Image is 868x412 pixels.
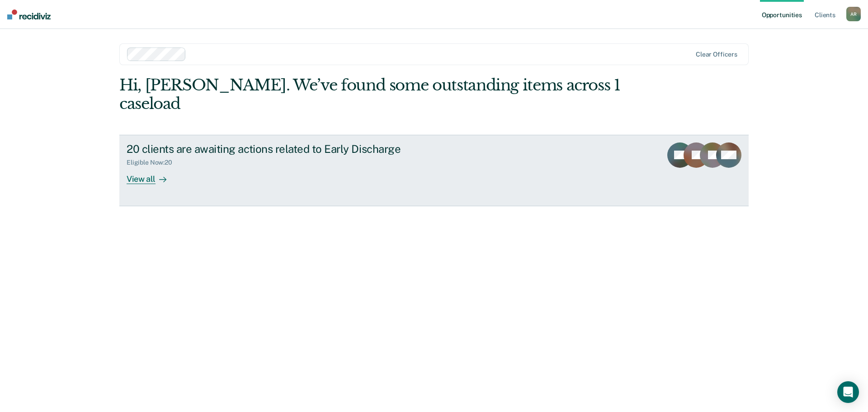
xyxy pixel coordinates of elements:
div: Hi, [PERSON_NAME]. We’ve found some outstanding items across 1 caseload [119,76,623,113]
a: 20 clients are awaiting actions related to Early DischargeEligible Now:20View all [119,135,749,206]
div: View all [127,166,177,184]
img: Recidiviz [7,9,51,19]
div: Eligible Now : 20 [127,159,179,166]
div: Clear officers [696,51,737,58]
div: 20 clients are awaiting actions related to Early Discharge [127,142,444,156]
div: Open Intercom Messenger [837,381,859,403]
button: AR [846,7,861,21]
div: A R [846,7,861,21]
